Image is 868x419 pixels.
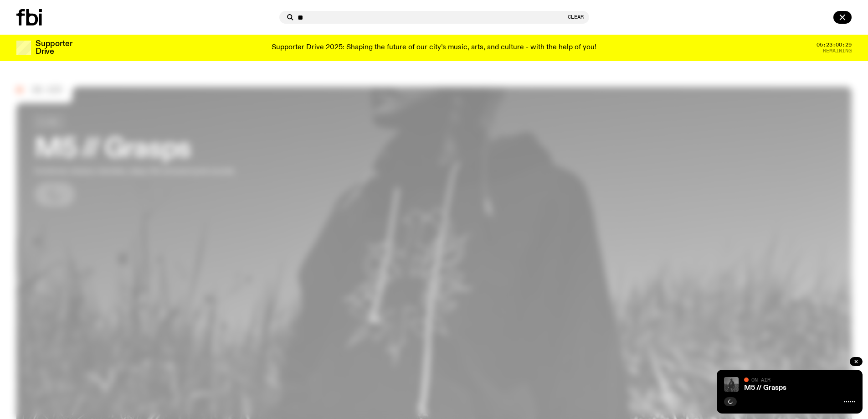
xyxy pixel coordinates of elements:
[272,44,596,52] p: Supporter Drive 2025: Shaping the future of our city’s music, arts, and culture - with the help o...
[568,15,584,20] button: Clear
[744,384,786,392] a: M5 // Grasps
[36,40,72,56] h3: Supporter Drive
[751,377,770,383] span: On Air
[823,48,852,53] span: Remaining
[817,42,852,47] span: 05:23:00:29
